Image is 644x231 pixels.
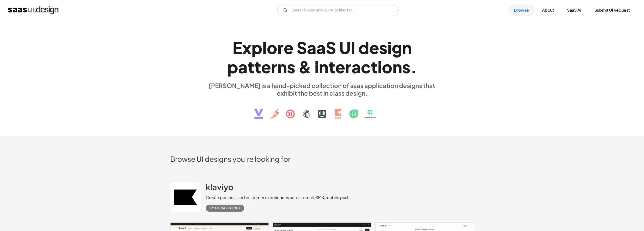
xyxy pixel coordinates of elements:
div: a [316,38,326,57]
div: n [319,57,328,77]
div: e [261,57,271,77]
a: Browse [508,5,535,16]
div: & [298,57,311,77]
div: o [382,57,392,77]
div: e [335,57,345,77]
div: g [392,38,402,57]
div: x [242,38,252,57]
div: e [369,38,379,57]
a: home [8,6,58,14]
div: r [271,57,277,77]
div: I [351,38,355,57]
div: t [254,57,261,77]
div: p [227,57,238,77]
input: Search UI designs you're looking for... [277,4,399,16]
div: i [387,38,392,57]
div: i [378,57,382,77]
h1: Explore SaaS UI design patterns & interactions. [206,38,439,77]
div: Create personalised customer experiences across email, SMS, mobile push [206,194,349,201]
div: r [277,38,284,57]
div: s [402,57,410,77]
div: s [379,38,387,57]
div: l [262,38,267,57]
form: Email Form [277,4,399,16]
a: klaviyo [206,182,234,194]
img: text, icon, saas logo [245,97,399,123]
div: t [371,57,378,77]
div: a [351,57,361,77]
a: Submit UI Request [588,5,636,16]
h2: klaviyo [206,182,234,192]
h2: Browse UI designs you’re looking for [170,154,474,163]
div: d [358,38,369,57]
div: n [402,38,412,57]
div: e [284,38,294,57]
a: SaaS Ai [561,5,587,16]
div: Email Marketing [210,205,240,211]
div: a [238,57,247,77]
div: t [247,57,254,77]
div: . [410,57,417,77]
a: About [536,5,560,16]
div: S [297,38,307,57]
div: t [328,57,335,77]
div: n [392,57,402,77]
div: o [267,38,277,57]
div: E [233,38,242,57]
div: p [252,38,262,57]
div: a [307,38,316,57]
div: r [345,57,351,77]
div: i [315,57,319,77]
div: n [277,57,287,77]
div: U [339,38,351,57]
div: [PERSON_NAME] is a hand-picked collection of saas application designs that exhibit the best in cl... [206,82,439,97]
div: S [326,38,336,57]
div: s [287,57,295,77]
div: c [361,57,371,77]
